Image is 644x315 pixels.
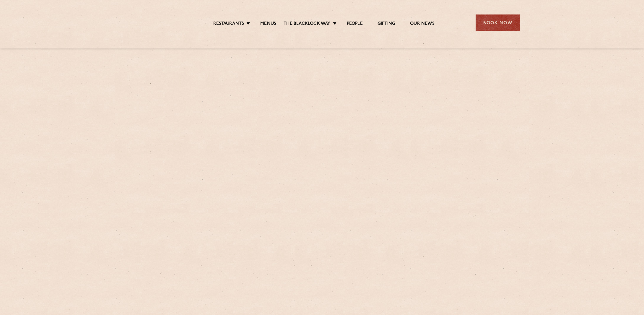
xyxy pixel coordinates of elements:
[213,21,244,27] a: Restaurants
[347,21,363,27] a: People
[476,14,520,31] div: Book Now
[410,21,435,27] a: Our News
[378,21,395,27] a: Gifting
[260,21,276,27] a: Menus
[284,21,330,27] a: The Blacklock Way
[124,6,175,40] img: svg%3E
